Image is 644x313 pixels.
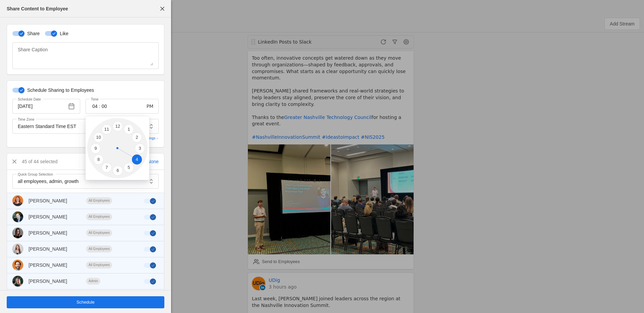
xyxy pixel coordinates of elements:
[102,124,112,134] li: 11
[94,132,104,142] li: 10
[132,154,142,165] li: 4
[91,143,101,153] li: 9
[132,132,142,142] li: 2
[102,163,112,173] li: 7
[124,124,134,134] li: 1
[113,121,123,131] li: 12
[124,163,134,173] li: 5
[94,154,104,165] li: 8
[113,166,123,176] li: 6
[135,143,145,153] li: 3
